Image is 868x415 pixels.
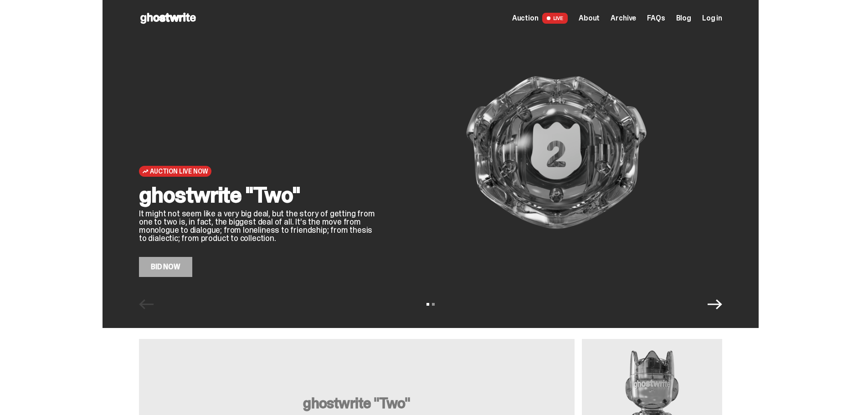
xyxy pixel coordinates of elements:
[708,297,722,312] button: Next
[139,257,192,277] a: Bid Now
[150,168,208,175] span: Auction Live Now
[611,15,636,22] a: Archive
[211,396,503,410] h3: ghostwrite "Two"
[676,15,691,22] a: Blog
[512,13,568,24] a: Auction LIVE
[542,13,568,24] span: LIVE
[426,303,429,306] button: View slide 1
[579,15,600,22] a: About
[702,15,722,22] a: Log in
[390,28,722,277] img: ghostwrite "Two"
[647,15,665,22] a: FAQs
[139,184,376,206] h2: ghostwrite "Two"
[432,303,435,306] button: View slide 2
[139,210,376,242] p: It might not seem like a very big deal, but the story of getting from one to two is, in fact, the...
[512,15,539,22] span: Auction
